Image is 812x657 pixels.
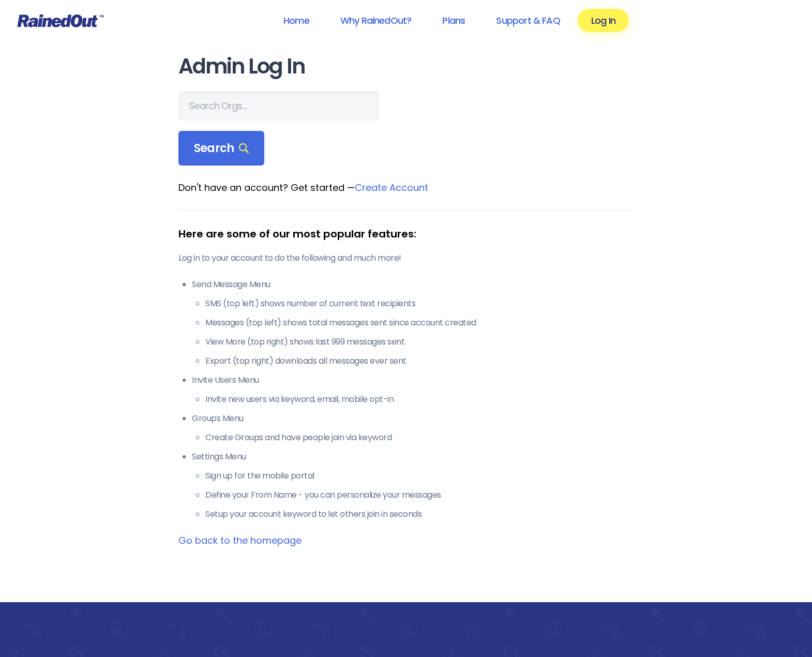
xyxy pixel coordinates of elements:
[178,131,264,166] div: Search
[205,431,634,444] li: Create Groups and have people join via keyword
[483,9,573,32] a: Support & FAQ
[205,470,634,482] li: Sign up for the mobile portal
[194,141,249,156] span: Search
[270,9,323,32] a: Home
[178,92,379,121] input: Search Orgs…
[192,412,634,444] li: Groups Menu
[192,374,634,406] li: Invite Users Menu
[178,252,634,264] p: Log in to your account to do the following and much more!
[327,9,425,32] a: Why RainedOut?
[205,489,634,501] li: Define your From Name - you can personalize your messages
[205,355,634,367] li: Export (top right) downloads all messages ever sent
[192,451,634,520] li: Settings Menu
[205,508,634,520] li: Setup your account keyword to let others join in seconds
[429,9,478,32] a: Plans
[205,317,634,329] li: Messages (top left) shows total messages sent since account created
[192,278,634,367] li: Send Message Menu
[205,336,634,348] li: View More (top right) shows last 999 messages sent
[205,393,634,406] li: Invite new users via keyword, email, mobile opt-in
[355,181,428,194] a: Create Account
[178,55,634,547] main: Don't have an account? Get started —
[178,534,302,547] a: Go back to the homepage
[178,55,634,78] h1: Admin Log In
[178,226,634,242] div: Here are some of our most popular features:
[205,297,634,310] li: SMS (top left) shows number of current text recipients
[578,9,629,32] a: Log In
